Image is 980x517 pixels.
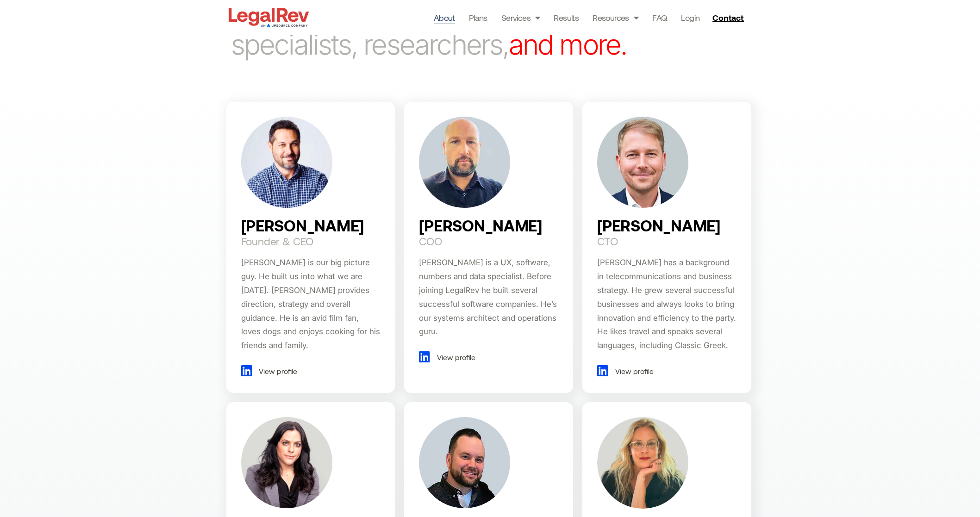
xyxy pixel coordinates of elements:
[469,11,487,24] a: Plans
[681,11,699,24] a: Login
[593,11,638,24] a: Resources
[597,258,736,350] span: [PERSON_NAME] has a background in telecommunications and business strategy. He grew several succe...
[597,217,720,234] h2: [PERSON_NAME]
[419,236,442,247] h2: COO
[597,364,654,378] a: View profile
[435,350,475,364] span: View profile
[509,27,627,62] span: and more.
[419,350,475,364] a: View profile
[241,364,298,378] a: View profile
[434,11,700,24] nav: Menu
[241,258,380,350] span: [PERSON_NAME] is our big picture guy. He built us into what we are [DATE]. [PERSON_NAME] provides...
[652,11,667,24] a: FAQ
[419,258,557,336] span: [PERSON_NAME] is a UX, software, numbers and data specialist. Before joining LegalRev he built se...
[613,364,654,378] span: View profile
[554,11,579,24] a: Results
[241,217,364,234] h2: [PERSON_NAME]
[241,236,314,247] h2: Founder & CEO
[501,11,540,24] a: Services
[256,364,297,378] span: View profile
[709,10,749,25] a: Contact
[419,217,542,234] h2: [PERSON_NAME]
[597,236,618,247] h2: CTO
[241,117,332,208] img: Darin Fenn, CEO
[712,13,743,22] span: Contact
[434,11,455,24] a: About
